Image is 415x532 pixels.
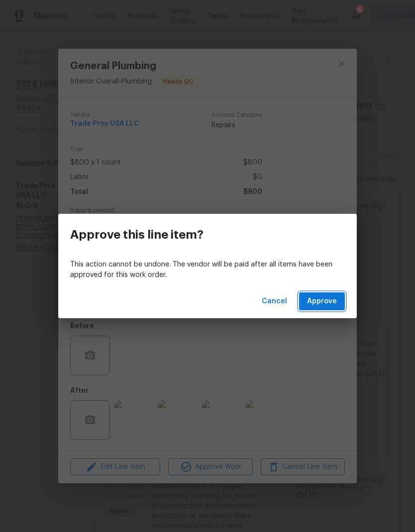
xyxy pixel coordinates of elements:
span: Approve [307,295,337,308]
button: Approve [299,292,345,311]
h3: Approve this line item? [70,228,204,242]
p: This action cannot be undone. The vendor will be paid after all items have been approved for this... [70,260,345,280]
span: Cancel [262,295,287,308]
button: Cancel [258,292,291,311]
